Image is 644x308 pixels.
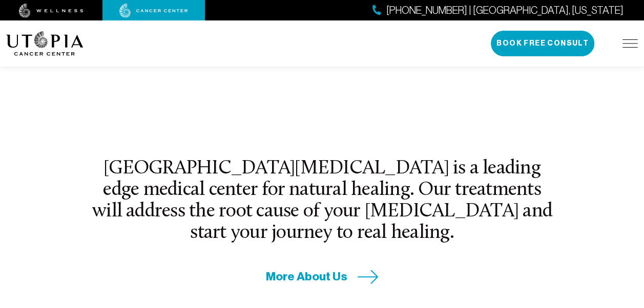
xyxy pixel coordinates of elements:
span: More About Us [266,269,347,284]
img: cancer center [119,4,188,18]
a: More About Us [266,269,379,284]
button: Book Free Consult [491,31,594,56]
h2: [GEOGRAPHIC_DATA][MEDICAL_DATA] is a leading edge medical center for natural healing. Our treatme... [87,158,557,245]
img: wellness [19,4,84,18]
a: [PHONE_NUMBER] | [GEOGRAPHIC_DATA], [US_STATE] [372,3,624,18]
img: logo [6,31,84,56]
span: [PHONE_NUMBER] | [GEOGRAPHIC_DATA], [US_STATE] [386,3,624,18]
img: icon-hamburger [622,39,638,48]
